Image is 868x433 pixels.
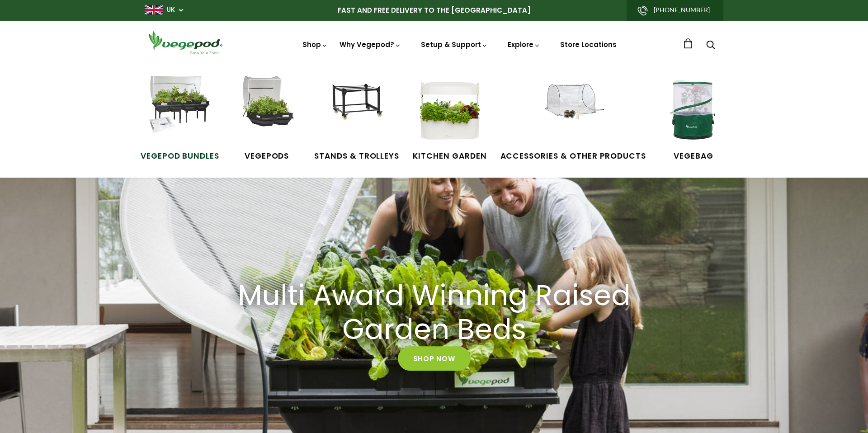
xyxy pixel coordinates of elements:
[413,76,486,162] a: Kitchen Garden
[231,279,637,347] h2: Multi Award Winning Raised Garden Beds
[421,40,488,49] a: Setup & Support
[146,76,214,144] img: Vegepod Bundles
[660,151,727,162] span: VegeBag
[560,40,617,49] a: Store Locations
[314,76,399,162] a: Stands & Trolleys
[660,76,727,162] a: VegeBag
[233,76,301,144] img: Raised Garden Kits
[398,347,471,371] a: Shop Now
[539,76,607,144] img: Accessories & Other Products
[141,76,219,162] a: Vegepod Bundles
[314,151,399,162] span: Stands & Trolleys
[323,76,391,144] img: Stands & Trolleys
[660,76,727,144] img: VegeBag
[508,40,540,49] a: Explore
[500,151,646,162] span: Accessories & Other Products
[233,76,301,162] a: Vegepods
[706,41,715,51] a: Search
[219,279,649,347] a: Multi Award Winning Raised Garden Beds
[416,76,484,144] img: Kitchen Garden
[141,151,219,162] span: Vegepod Bundles
[145,30,226,56] img: Vegepod
[233,151,301,162] span: Vegepods
[340,40,401,49] a: Why Vegepod?
[145,5,163,14] img: gb_large.png
[302,40,328,75] a: Shop
[413,151,486,162] span: Kitchen Garden
[500,76,646,162] a: Accessories & Other Products
[166,5,175,14] a: UK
